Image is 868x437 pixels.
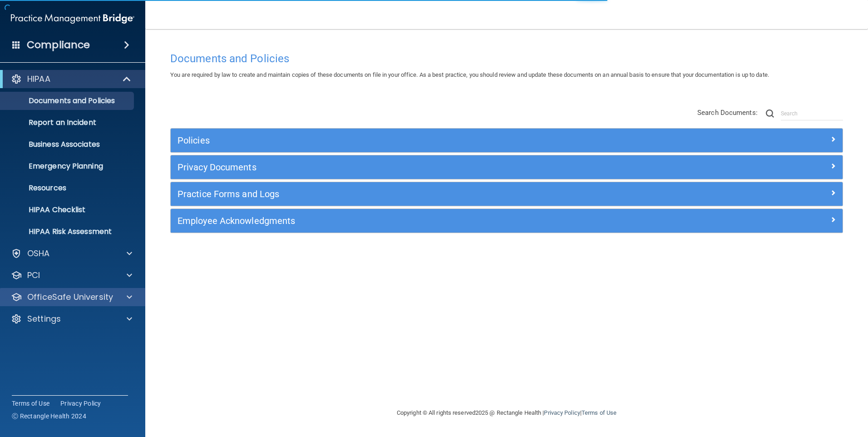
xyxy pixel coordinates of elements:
[178,187,836,201] a: Practice Forms and Logs
[27,39,90,51] h4: Compliance
[6,205,130,214] p: HIPAA Checklist
[6,96,130,105] p: Documents and Policies
[178,216,668,226] h5: Employee Acknowledgments
[12,399,49,408] a: Terms of Use
[697,109,758,117] span: Search Documents:
[27,313,61,324] p: Settings
[178,133,836,148] a: Policies
[178,135,668,145] h5: Policies
[6,118,130,127] p: Report an Incident
[11,270,132,281] a: PCI
[178,160,836,174] a: Privacy Documents
[11,10,134,28] img: PMB logo
[12,412,86,421] span: Ⓒ Rectangle Health 2024
[178,189,668,199] h5: Practice Forms and Logs
[27,270,40,281] p: PCI
[178,214,836,228] a: Employee Acknowledgments
[582,409,616,416] a: Terms of Use
[27,292,113,303] p: OfficeSafe University
[11,74,132,84] a: HIPAA
[11,292,132,303] a: OfficeSafe University
[6,184,130,193] p: Resources
[11,248,132,259] a: OSHA
[6,227,130,236] p: HIPAA Risk Assessment
[170,71,769,78] span: You are required by law to create and maintain copies of these documents on file in your office. ...
[11,313,132,324] a: Settings
[341,398,672,427] div: Copyright © All rights reserved 2025 @ Rectangle Health | |
[170,53,843,65] h4: Documents and Policies
[60,399,101,408] a: Privacy Policy
[544,409,580,416] a: Privacy Policy
[27,248,50,259] p: OSHA
[178,162,668,172] h5: Privacy Documents
[766,109,774,118] img: ic-search.3b580494.png
[6,162,130,171] p: Emergency Planning
[6,140,130,149] p: Business Associates
[27,74,50,84] p: HIPAA
[781,107,843,120] input: Search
